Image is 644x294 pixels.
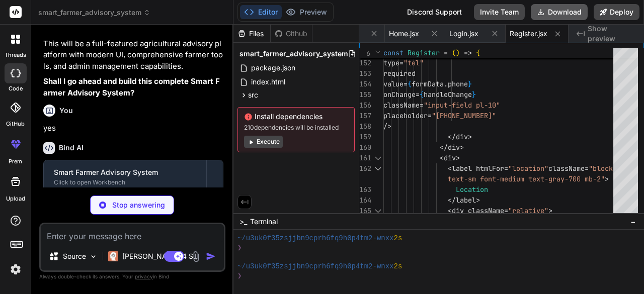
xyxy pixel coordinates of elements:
[440,143,448,152] span: </
[589,164,613,173] span: "block
[63,251,86,261] p: Source
[548,164,585,173] span: className
[605,174,609,183] span: >
[456,132,468,141] span: div
[359,79,370,89] div: 154
[412,79,444,88] span: formData
[233,29,270,39] div: Files
[359,184,370,195] div: 163
[5,51,26,59] label: threads
[468,79,472,88] span: }
[59,143,84,153] h6: Bind AI
[588,24,636,44] span: Show preview
[448,79,468,88] span: phone
[108,251,118,261] img: Claude 4 Sonnet
[54,178,196,186] div: Click to open Workbench
[448,132,456,141] span: </
[448,164,452,173] span: <
[54,167,196,177] div: Smart Farmer Advisory System
[250,217,278,227] span: Terminal
[359,89,370,100] div: 155
[244,136,283,148] button: Execute
[359,68,370,79] div: 153
[371,163,384,174] div: Click to collapse the range.
[359,163,370,174] div: 162
[237,271,243,281] span: ❯
[383,79,404,88] span: value
[6,120,25,128] label: GitHub
[508,206,548,215] span: "relative"
[383,101,420,110] span: className
[472,90,476,99] span: }
[371,153,384,163] div: Click to collapse the range.
[594,4,639,20] button: Deploy
[420,101,424,110] span: =
[359,121,370,132] div: 158
[510,29,547,39] span: Register.jsx
[371,206,384,216] div: Click to collapse the range.
[135,273,153,279] span: privacy
[399,58,404,67] span: =
[476,195,480,205] span: >
[282,5,331,19] button: Preview
[389,29,419,39] span: Home.jsx
[456,48,460,57] span: )
[359,111,370,121] div: 157
[237,243,243,253] span: ❯
[359,206,370,216] div: 165
[449,29,478,39] span: Login.jsx
[359,142,370,153] div: 160
[456,195,476,205] span: label
[408,48,440,57] span: Register
[416,90,420,99] span: =
[464,48,472,57] span: =>
[59,106,73,116] h6: You
[248,90,258,100] span: src
[504,206,508,215] span: =
[7,261,24,278] img: settings
[112,200,165,210] p: Stop answering
[424,101,500,110] span: "input-field pl-10"
[628,214,638,230] button: −
[359,195,370,206] div: 164
[239,49,348,59] span: smart_farmer_advisory_system
[244,124,348,132] span: 210 dependencies will be installed
[250,76,286,88] span: index.html
[383,48,404,57] span: const
[468,132,472,141] span: >
[393,262,402,271] span: 2s
[237,262,394,271] span: ~/u3uk0f35zsjjbn9cprh6fq9h0p4tm2-wnxx
[359,100,370,111] div: 156
[404,58,424,67] span: "tel"
[432,111,496,120] span: "[PHONE_NUMBER]"
[244,112,348,122] span: Install dependencies
[508,164,548,173] span: "location"
[206,251,216,261] img: icon
[452,206,504,215] span: div className
[444,48,448,57] span: =
[190,251,202,262] img: attachment
[408,79,412,88] span: {
[393,234,402,243] span: 2s
[359,153,370,163] div: 161
[448,143,460,152] span: div
[240,5,282,19] button: Editor
[444,153,456,162] span: div
[383,111,428,120] span: placeholder
[239,217,247,227] span: >_
[383,122,391,131] span: />
[420,90,424,99] span: {
[531,4,588,20] button: Download
[448,206,452,215] span: <
[460,143,464,152] span: >
[43,38,223,72] p: This will be a full-featured agricultural advisory platform with modern UI, comprehensive farmer ...
[424,90,472,99] span: handleChange
[585,164,589,173] span: =
[456,153,460,162] span: >
[38,8,150,18] span: smart_farmer_advisory_system
[43,123,223,134] p: yes
[383,90,416,99] span: onChange
[444,79,448,88] span: .
[428,111,432,120] span: =
[452,48,456,57] span: (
